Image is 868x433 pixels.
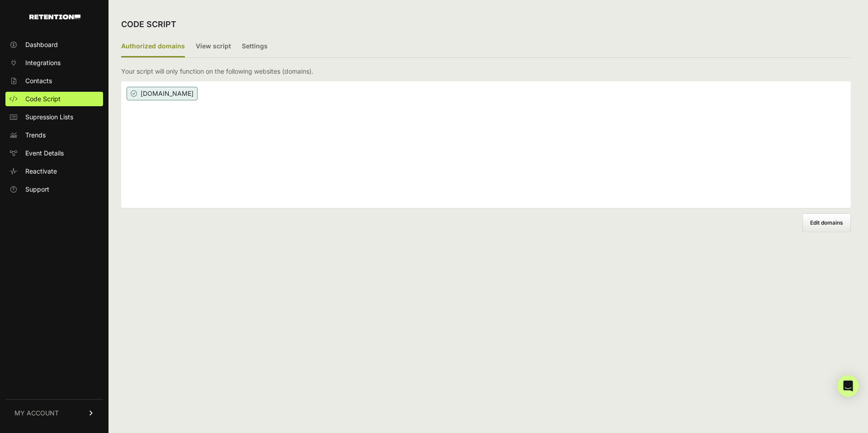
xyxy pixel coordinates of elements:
[5,128,103,142] a: Trends
[25,113,73,122] span: Supression Lists
[242,36,268,57] label: Settings
[810,219,843,226] span: Edit domains
[25,58,61,67] span: Integrations
[25,167,57,176] span: Reactivate
[121,67,313,76] p: Your script will only function on the following websites (domains).
[5,38,103,52] a: Dashboard
[5,92,103,106] a: Code Script
[121,18,176,31] h2: CODE SCRIPT
[25,185,49,194] span: Support
[25,149,64,158] span: Event Details
[5,146,103,160] a: Event Details
[29,14,80,19] img: Retention.com
[837,375,859,397] div: Open Intercom Messenger
[25,40,58,49] span: Dashboard
[14,409,59,418] span: MY ACCOUNT
[5,182,103,197] a: Support
[25,131,46,140] span: Trends
[127,87,198,100] span: [DOMAIN_NAME]
[25,94,61,104] span: Code Script
[5,110,103,124] a: Supression Lists
[196,36,231,57] label: View script
[5,56,103,70] a: Integrations
[25,76,52,85] span: Contacts
[121,36,185,57] label: Authorized domains
[5,399,103,427] a: MY ACCOUNT
[5,74,103,88] a: Contacts
[5,164,103,179] a: Reactivate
